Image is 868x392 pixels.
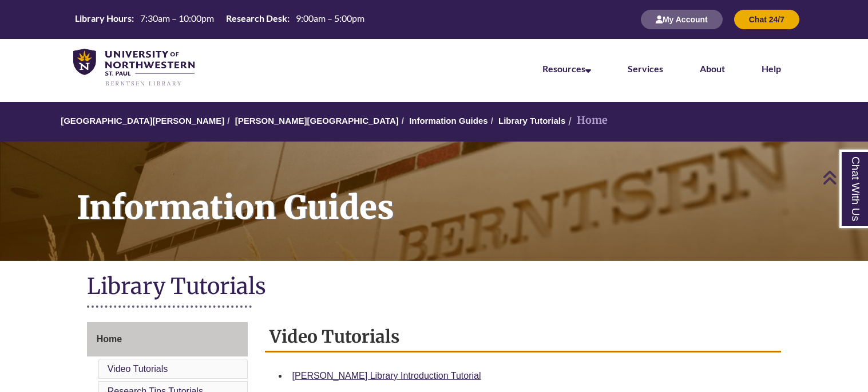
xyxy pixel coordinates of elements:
img: UNWSP Library Logo [73,49,195,87]
th: Library Hours: [70,12,136,25]
a: My Account [641,14,723,24]
button: My Account [641,10,723,29]
a: Help [762,63,781,74]
th: Research Desk: [221,12,291,25]
a: About [700,63,725,74]
a: Resources [542,63,591,74]
a: Services [628,63,663,74]
a: Hours Today [70,12,369,28]
a: Back to Top [822,170,865,185]
a: [PERSON_NAME][GEOGRAPHIC_DATA] [235,116,399,126]
h1: Library Tutorials [87,272,782,303]
span: Home [97,334,122,344]
a: Home [87,322,248,356]
button: Chat 24/7 [734,10,799,29]
li: Home [565,112,608,129]
span: 7:30am – 10:00pm [140,13,214,23]
table: Hours Today [70,12,369,26]
a: Video Tutorials [108,364,168,374]
h1: Information Guides [64,142,868,246]
a: Chat 24/7 [734,14,799,24]
a: [PERSON_NAME] Library Introduction Tutorial [292,371,481,381]
a: [GEOGRAPHIC_DATA][PERSON_NAME] [61,116,224,126]
a: Information Guides [409,116,488,126]
span: 9:00am – 5:00pm [296,13,364,23]
h2: Video Tutorials [265,322,782,352]
a: Library Tutorials [498,116,565,126]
